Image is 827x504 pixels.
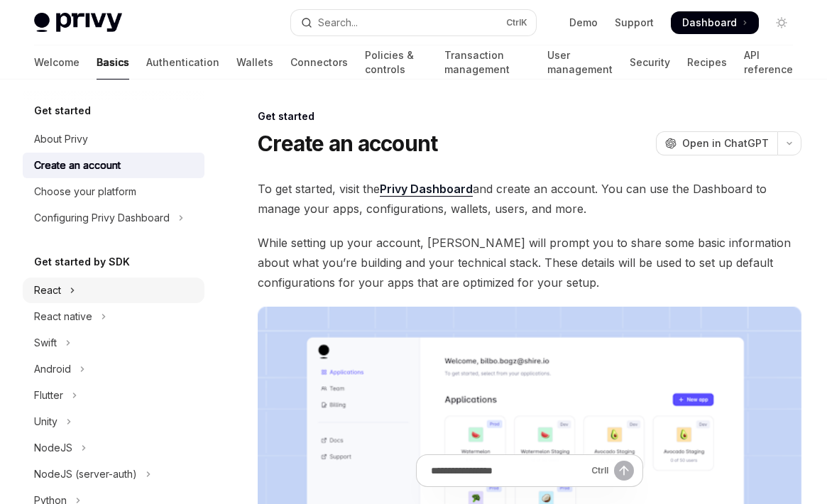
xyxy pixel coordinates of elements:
[258,179,801,219] span: To get started, visit the and create an account. You can use the Dashboard to manage your apps, c...
[23,278,204,303] button: Toggle React section
[291,10,537,35] button: Open search
[318,14,358,31] div: Search...
[630,45,670,80] a: Security
[23,435,204,461] button: Toggle NodeJS section
[23,383,204,408] button: Toggle Flutter section
[258,109,801,124] div: Get started
[614,461,634,481] button: Send message
[23,461,204,487] button: Toggle NodeJS (server-auth) section
[34,387,63,404] div: Flutter
[34,45,80,80] a: Welcome
[236,45,273,80] a: Wallets
[431,455,586,486] input: Ask a question...
[146,45,219,80] a: Authentication
[34,308,92,325] div: React native
[34,157,121,174] div: Create an account
[23,126,204,152] a: About Privy
[97,45,129,80] a: Basics
[569,16,598,30] a: Demo
[365,45,427,80] a: Policies & controls
[34,282,61,299] div: React
[23,409,204,434] button: Toggle Unity section
[34,413,57,430] div: Unity
[258,233,801,292] span: While setting up your account, [PERSON_NAME] will prompt you to share some basic information abou...
[23,179,204,204] a: Choose your platform
[23,330,204,356] button: Toggle Swift section
[34,439,72,456] div: NodeJS
[23,356,204,382] button: Toggle Android section
[444,45,530,80] a: Transaction management
[34,183,136,200] div: Choose your platform
[34,334,57,351] div: Swift
[34,13,122,33] img: light logo
[770,11,793,34] button: Toggle dark mode
[290,45,348,80] a: Connectors
[34,361,71,378] div: Android
[682,136,769,150] span: Open in ChatGPT
[34,253,130,270] h5: Get started by SDK
[258,131,437,156] h1: Create an account
[615,16,654,30] a: Support
[687,45,727,80] a: Recipes
[34,102,91,119] h5: Get started
[23,205,204,231] button: Toggle Configuring Privy Dashboard section
[671,11,759,34] a: Dashboard
[547,45,613,80] a: User management
[34,131,88,148] div: About Privy
[23,304,204,329] button: Toggle React native section
[23,153,204,178] a: Create an account
[506,17,527,28] span: Ctrl K
[682,16,737,30] span: Dashboard
[744,45,793,80] a: API reference
[656,131,777,155] button: Open in ChatGPT
[34,466,137,483] div: NodeJS (server-auth)
[380,182,473,197] a: Privy Dashboard
[34,209,170,226] div: Configuring Privy Dashboard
